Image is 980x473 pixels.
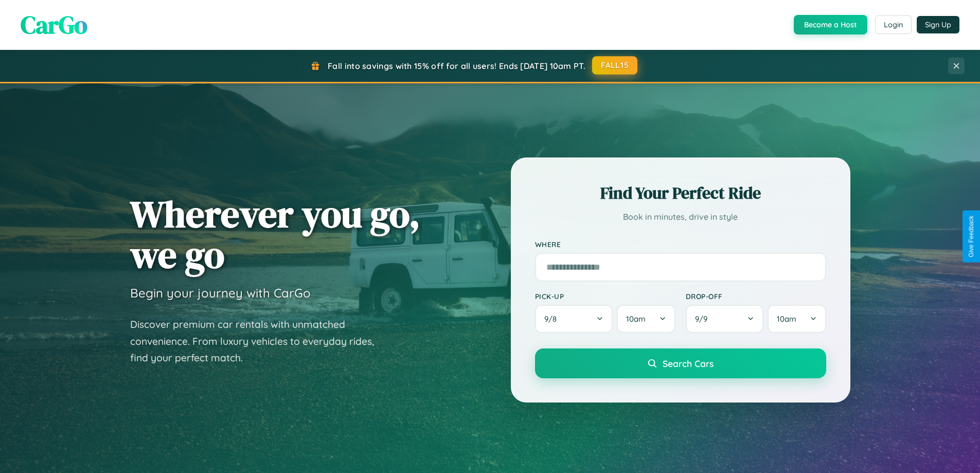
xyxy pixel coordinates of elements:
[695,314,712,324] span: 9 / 9
[663,358,714,369] span: Search Cars
[544,314,562,324] span: 9 / 8
[130,285,311,301] h3: Begin your journey with CarGo
[617,305,675,333] button: 10am
[917,16,959,33] button: Sign Up
[777,314,796,324] span: 10am
[968,216,975,257] div: Give Feedback
[328,61,585,71] span: Fall into savings with 15% off for all users! Ends [DATE] 10am PT.
[130,194,420,275] h1: Wherever you go, we go
[686,292,826,301] label: Drop-off
[875,15,912,34] button: Login
[21,8,87,42] span: CarGo
[535,240,826,249] label: Where
[130,316,387,366] p: Discover premium car rentals with unmatched convenience. From luxury vehicles to everyday rides, ...
[535,348,826,378] button: Search Cars
[768,305,826,333] button: 10am
[535,292,675,301] label: Pick-up
[535,182,826,204] h2: Find Your Perfect Ride
[535,209,826,224] p: Book in minutes, drive in style
[592,56,637,75] button: FALL15
[626,314,646,324] span: 10am
[686,305,764,333] button: 9/9
[535,305,613,333] button: 9/8
[794,15,867,34] button: Become a Host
